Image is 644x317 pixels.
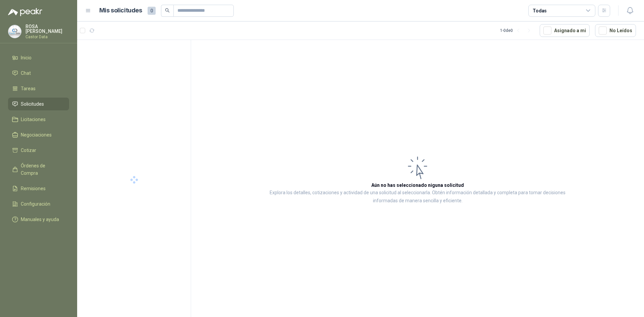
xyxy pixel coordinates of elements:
p: ROSA [PERSON_NAME] [25,24,69,34]
h3: Aún no has seleccionado niguna solicitud [371,181,464,189]
a: Solicitudes [8,98,69,110]
span: Configuración [21,200,50,208]
span: Órdenes de Compra [21,162,63,177]
span: Solicitudes [21,100,44,108]
h1: Mis solicitudes [99,6,142,15]
span: Cotizar [21,147,36,154]
span: Licitaciones [21,116,46,123]
div: Todas [533,7,547,14]
button: No Leídos [595,24,636,37]
a: Órdenes de Compra [8,159,69,179]
a: Inicio [8,51,69,64]
span: Tareas [21,85,36,92]
span: Inicio [21,54,32,61]
a: Licitaciones [8,113,69,126]
p: Explora los detalles, cotizaciones y actividad de una solicitud al seleccionarla. Obtén informaci... [258,189,577,205]
p: Castor Data [25,35,69,39]
a: Configuración [8,198,69,210]
span: 0 [148,7,156,15]
span: Chat [21,69,31,77]
a: Manuales y ayuda [8,213,69,226]
span: Remisiones [21,185,46,192]
a: Negociaciones [8,128,69,141]
a: Cotizar [8,144,69,157]
span: Manuales y ayuda [21,216,59,223]
img: Company Logo [8,25,21,38]
a: Remisiones [8,182,69,195]
span: search [165,8,170,13]
a: Tareas [8,82,69,95]
a: Chat [8,67,69,80]
button: Asignado a mi [540,24,590,37]
span: Negociaciones [21,131,52,139]
img: Logo peakr [8,8,42,16]
div: 1 - 0 de 0 [500,25,534,36]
